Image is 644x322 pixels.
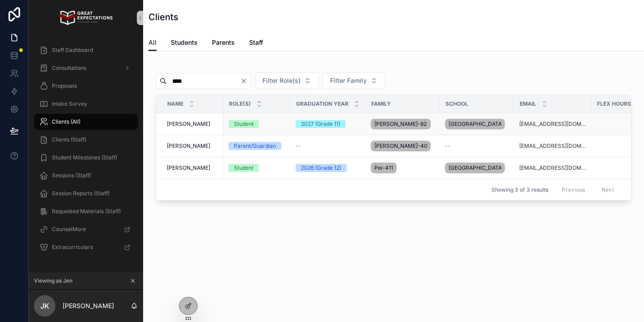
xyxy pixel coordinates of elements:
a: 2027 (Grade 11) [296,120,360,128]
span: [PERSON_NAME]-823 [374,120,427,128]
a: Clients (Staff) [34,132,138,148]
span: Viewing as Jen [34,277,72,284]
a: Students [171,34,198,52]
div: 2026 (Grade 12) [301,164,341,172]
button: Select Button [322,72,385,89]
span: Students [171,38,198,47]
a: [EMAIL_ADDRESS][DOMAIN_NAME] [519,164,586,172]
a: Intake Survey [34,96,138,112]
span: Clients (Staff) [52,136,86,143]
a: Sessions (Staff) [34,167,138,184]
span: Name [167,100,183,107]
a: [EMAIL_ADDRESS][DOMAIN_NAME] [519,142,586,150]
a: Requested Materials (Staff) [34,203,138,219]
a: [PERSON_NAME] [167,142,218,150]
a: Parent/Guardian [229,142,285,150]
div: 2027 (Grade 11) [301,120,340,128]
button: Select Button [255,72,319,89]
a: Parents [212,34,235,52]
p: [PERSON_NAME] [63,301,114,310]
span: [PERSON_NAME]-402 [374,142,427,150]
a: [GEOGRAPHIC_DATA] [445,117,508,131]
span: All [148,38,157,47]
a: 2026 (Grade 12) [296,164,360,172]
span: Pei-411 [374,164,393,172]
span: -- [445,142,450,150]
a: Student Milestones (Staff) [34,150,138,166]
span: Extracurriculars [52,244,93,251]
span: [GEOGRAPHIC_DATA] [449,120,501,128]
span: Proposals [52,82,77,90]
span: Consultations [52,64,86,72]
a: CounselMore [34,221,138,237]
a: [EMAIL_ADDRESS][DOMAIN_NAME] [519,120,586,128]
div: Student [234,120,254,128]
span: Intake Survey [52,100,87,107]
span: [PERSON_NAME] [167,164,210,172]
div: scrollable content [29,36,143,267]
span: CounselMore [52,226,86,233]
a: Student [229,164,285,172]
span: Graduation Year [296,100,348,107]
a: [PERSON_NAME] [167,120,218,128]
span: -- [296,142,301,150]
span: Student Milestones (Staff) [52,154,117,161]
a: Staff Dashboard [34,42,138,58]
a: Staff [249,34,263,52]
span: Staff [249,38,263,47]
span: Parents [212,38,235,47]
span: [PERSON_NAME] [167,142,210,150]
span: Sessions (Staff) [52,172,91,179]
span: Staff Dashboard [52,47,93,54]
span: School [445,100,468,107]
span: Role(s) [229,100,251,107]
span: Filter Family [330,76,367,85]
a: Session Reports (Staff) [34,185,138,202]
a: Student [229,120,285,128]
a: Pei-411 [371,161,434,175]
a: [GEOGRAPHIC_DATA] [445,161,508,175]
a: Consultations [34,60,138,76]
a: -- [296,142,360,150]
span: Showing 3 of 3 results [491,186,548,193]
span: JK [40,301,49,311]
img: App logo [59,11,112,25]
a: [PERSON_NAME] [167,164,218,172]
span: Email [520,100,536,107]
a: Proposals [34,78,138,94]
a: [PERSON_NAME]-823 [371,117,434,131]
a: [PERSON_NAME]-402 [371,139,434,153]
a: Clients (All) [34,114,138,130]
span: [GEOGRAPHIC_DATA] [449,164,501,172]
div: Parent/Guardian [234,142,276,150]
span: Family [371,100,391,107]
div: Student [234,164,254,172]
button: Clear [240,77,251,85]
span: [PERSON_NAME] [167,120,210,128]
h1: Clients [148,11,178,23]
span: Requested Materials (Staff) [52,208,121,215]
span: Session Reports (Staff) [52,190,110,197]
span: Clients (All) [52,118,80,125]
a: Extracurriculars [34,239,138,255]
a: -- [445,142,508,150]
a: All [148,34,157,52]
span: Filter Role(s) [263,76,301,85]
